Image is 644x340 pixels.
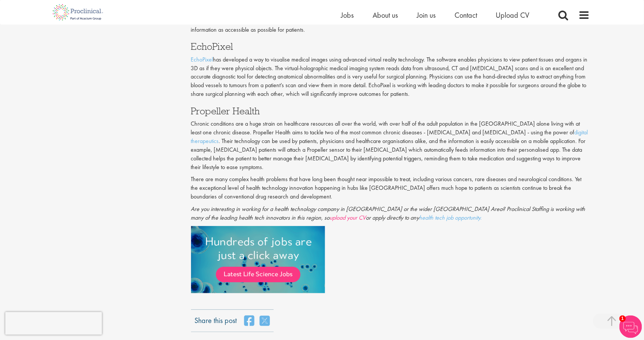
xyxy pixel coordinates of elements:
[191,175,590,201] p: There are many complex health problems that have long been thought near impossible to treat, incl...
[191,226,325,293] img: Latest Life Science Jobs
[419,214,482,222] a: health tech job opportunity.
[191,55,213,63] a: EchoPixel
[191,120,590,171] p: Chronic conditions are a huge strain on healthcare resources all over the world, with over half o...
[191,55,590,98] p: has developed a way to visualise medical images using advanced virtual reality technology. The so...
[619,315,642,338] img: Chatbot
[496,10,530,20] a: Upload CV
[260,315,270,326] a: share on twitter
[245,315,254,326] a: share on facebook
[619,315,626,322] span: 1
[195,315,237,320] label: Share this post
[330,214,366,222] a: upload your CV
[454,10,477,20] a: Contact
[341,10,354,20] a: Jobs
[191,205,585,222] i: Are you interesting in working for a health technology company in [GEOGRAPHIC_DATA] or the wider ...
[5,312,102,335] iframe: reCAPTCHA
[191,42,590,51] h3: EchoPixel
[191,106,590,116] h3: Propeller Health
[417,10,436,20] a: Join us
[191,128,588,145] a: digital therapeutics
[373,10,398,20] a: About us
